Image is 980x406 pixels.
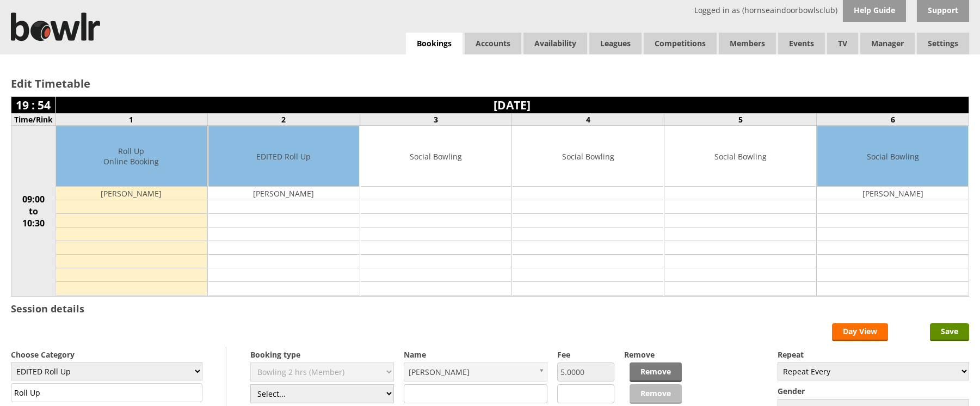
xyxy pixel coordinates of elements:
label: Repeat [778,349,969,360]
label: Choose Category [11,349,202,360]
span: Settings [917,33,969,54]
td: Social Bowling [665,126,816,187]
label: Remove [624,349,682,360]
td: Roll Up Online Booking [56,126,207,187]
span: TV [827,33,858,54]
td: 3 [360,114,512,126]
td: EDITED Roll Up [208,126,359,187]
a: Availability [523,33,587,54]
td: Social Bowling [817,126,968,187]
a: Competitions [644,33,717,54]
a: Events [778,33,825,54]
td: 09:00 to 10:30 [11,126,56,297]
td: 6 [817,114,969,126]
label: Fee [557,349,615,360]
a: Leagues [589,33,642,54]
label: Booking type [250,349,394,360]
span: Members [719,33,776,54]
td: [PERSON_NAME] [208,187,359,200]
h2: Edit Timetable [11,76,969,91]
span: [PERSON_NAME] [409,363,533,381]
td: 19 : 54 [11,97,56,114]
td: [PERSON_NAME] [817,187,968,200]
input: Title/Description [11,383,202,402]
td: Time/Rink [11,114,56,126]
label: Gender [778,386,969,396]
span: Manager [860,33,915,54]
a: Remove [630,362,682,382]
td: 1 [56,114,208,126]
a: [PERSON_NAME] [404,362,547,382]
a: Day View [832,323,888,341]
input: Save [930,323,969,341]
td: Social Bowling [361,126,511,187]
td: [PERSON_NAME] [56,187,207,200]
label: Name [404,349,547,360]
span: Accounts [465,33,521,54]
td: Social Bowling [513,126,663,187]
td: 4 [512,114,664,126]
h3: Session details [11,302,84,315]
a: Bookings [406,33,463,55]
td: 5 [664,114,817,126]
td: 2 [207,114,360,126]
td: [DATE] [56,97,969,114]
